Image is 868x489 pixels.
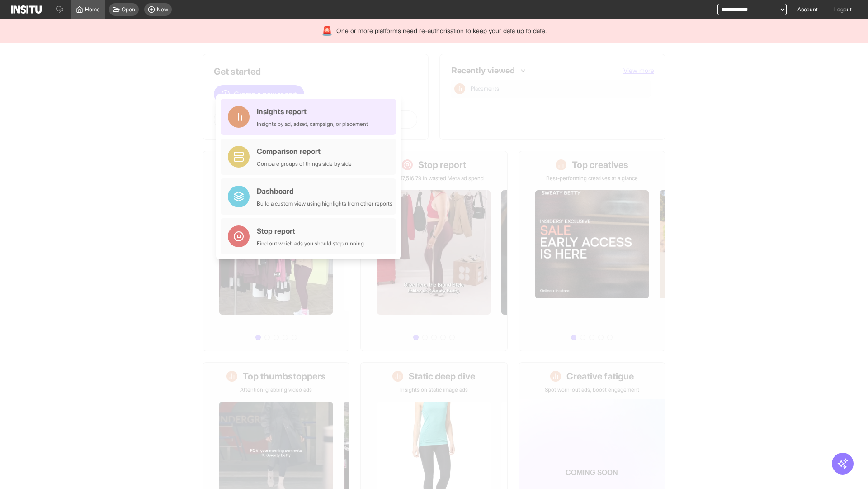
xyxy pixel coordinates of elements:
[321,24,333,37] div: 🚨
[122,6,135,13] span: Open
[257,200,392,207] div: Build a custom view using highlights from other reports
[85,6,100,13] span: Home
[257,240,364,247] div: Find out which ads you should stop running
[257,146,352,157] div: Comparison report
[157,6,168,13] span: New
[257,106,368,117] div: Insights report
[257,186,392,197] div: Dashboard
[257,120,368,128] div: Insights by ad, adset, campaign, or placement
[11,5,42,14] img: Logo
[336,26,547,35] span: One or more platforms need re-authorisation to keep your data up to date.
[257,160,352,168] div: Compare groups of things side by side
[257,225,364,236] div: Stop report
